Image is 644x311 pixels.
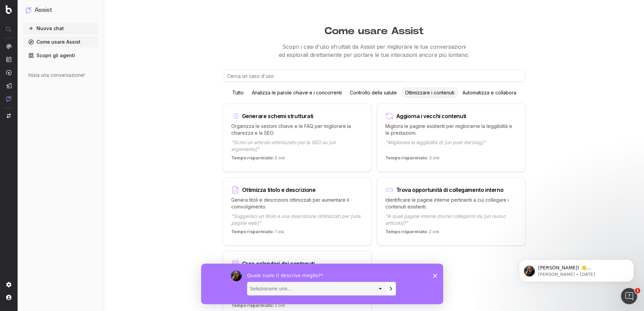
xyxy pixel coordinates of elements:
[275,155,285,160] font: 5 ore
[6,5,12,14] img: Logo di Botify
[279,51,469,58] font: ed esplorali direttamente per portare le tue interazioni ancora più lontano.
[6,282,11,287] img: Collocamento
[231,213,360,226] font: "Suggerisci un titolo e una descrizione ottimizzati per [una pagina web]"
[29,26,86,31] font: [PERSON_NAME] • [DATE]
[28,72,85,78] font: Inizia una conversazione!
[282,43,466,50] font: Scopri i casi d'uso sfruttati da Assist per migliorare le tue conversazioni
[231,139,336,152] font: "Scrivi un articolo ottimizzato per la SEO su [un argomento]"
[7,113,11,118] img: Cambia progetto
[396,186,504,193] font: Trova opportunità di collegamento interno
[23,37,98,47] a: Come usare Assist
[385,197,509,209] font: Identificare le pagine interne pertinenti a cui collegare i contenuti esistenti.
[23,23,98,34] button: Nuova chat
[385,213,505,226] font: "A quali pagine interne dovrei collegarmi da [un nuovo articolo]?"
[385,123,512,136] font: Migliora le pagine esistenti per migliorarne la leggibilità e le prestazioni.
[242,113,313,119] font: Generare schemi strutturati
[26,5,96,15] button: Assist
[275,303,285,308] font: 2 ore
[396,113,466,119] font: Aggiorna i vecchi contenuti
[429,155,439,160] font: 3 ore
[231,123,351,136] font: Organizza le sezioni chiave e le FAQ per migliorare la chiarezza e la SEO.
[37,39,80,45] font: Come usare Assist
[6,57,11,62] img: Intelligenza
[242,186,316,193] font: Ottimizza titolo e descrizione
[6,96,11,102] img: Assist
[26,7,32,13] img: Assist
[23,50,98,61] a: Scopri gli agenti
[231,155,274,160] font: Tempo risparmiato:
[231,197,349,209] font: Genera titoli e descrizioni ottimizzati per aumentare il coinvolgimento.
[34,7,52,13] font: Assist
[636,288,639,293] font: 1
[350,90,397,95] font: Controllo della salute
[29,20,113,65] font: [PERSON_NAME]! 👋 [PERSON_NAME] nel supporto chat di Botify! Hai una domanda? Rispondi a questo me...
[6,44,11,49] img: Analisi
[37,25,64,31] font: Nuova chat
[429,229,439,234] font: 2 ore
[231,303,274,308] font: Tempo risparmiato:
[275,229,284,234] font: 1 ora
[252,90,342,95] font: Analizza le parole chiave e i concorrenti
[6,83,11,88] img: Studio
[242,260,315,267] font: Crea calendari dei contenuti
[509,245,644,293] iframe: Messaggio di notifica dell'interfono
[462,90,516,95] font: Automatizza e collabora
[6,70,11,75] img: Attivazione
[201,264,443,304] iframe: Sondaggio di Laura di Botify
[385,229,428,234] font: Tempo risparmiato:
[232,90,244,95] font: Tutto
[385,155,428,160] font: Tempo risparmiato:
[223,70,526,82] input: Cerca un caso d'uso
[37,52,75,58] font: Scopri gli agenti
[405,90,454,95] font: Ottimizzare i contenuti
[325,26,424,36] font: Come usare Assist
[29,26,117,32] p: Messaggio di Laura, inviato 6 settimane fa
[231,229,274,234] font: Tempo risparmiato:
[621,288,637,304] iframe: Chat intercom in diretta
[385,139,486,145] font: "Migliorare la leggibilità di [un post del blog]"
[6,295,11,300] img: Il mio conto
